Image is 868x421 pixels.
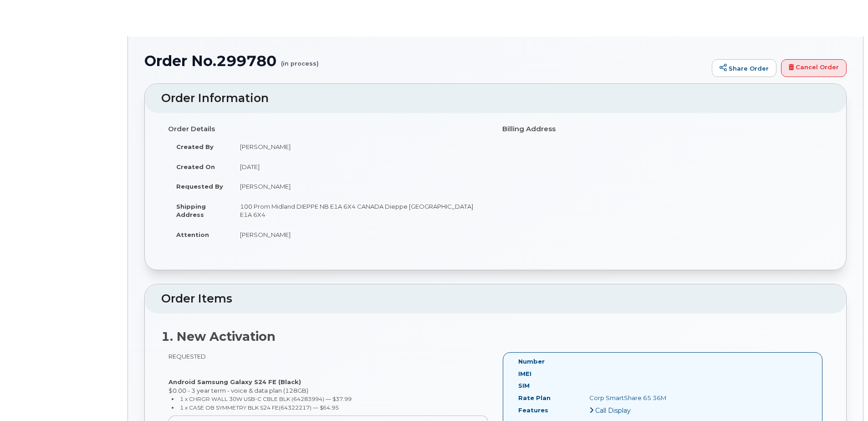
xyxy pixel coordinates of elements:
label: SIM [518,381,530,390]
small: 1 x CHRGR WALL 30W USB-C CBLE BLK (64283994) — $37.99 [180,395,352,402]
strong: Requested By [176,183,223,190]
span: Call Display [595,406,631,415]
label: Rate Plan [518,394,551,402]
strong: Shipping Address [176,203,206,219]
strong: 1. New Activation [161,329,276,344]
strong: Attention [176,231,209,238]
strong: Android Samsung Galaxy S24 FE (Black) [168,378,301,385]
td: 100 Prom Midland DIEPPE NB E1A 6X4 CANADA Dieppe [GEOGRAPHIC_DATA] E1A 6X4 [232,196,489,225]
a: Cancel Order [781,59,847,77]
td: [PERSON_NAME] [232,137,489,157]
td: [PERSON_NAME] [232,176,489,196]
strong: Created On [176,163,215,170]
label: IMEI [518,370,531,378]
h4: Billing Address [502,125,823,133]
h4: Order Details [168,125,489,133]
td: [PERSON_NAME] [232,225,489,245]
label: Number [518,357,545,366]
small: 1 x CASE OB SYMMETRY BLK S24 FE(64322217) — $64.95 [180,404,339,411]
small: (in process) [281,53,319,67]
td: [DATE] [232,157,489,177]
h2: Order Items [161,293,830,305]
h1: Order No.299780 [144,53,707,69]
label: Features [518,406,548,415]
strong: Created By [176,143,214,150]
h2: Order Information [161,92,830,105]
a: Share Order [712,59,776,77]
div: Corp SmartShare 65 36M [582,394,682,402]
